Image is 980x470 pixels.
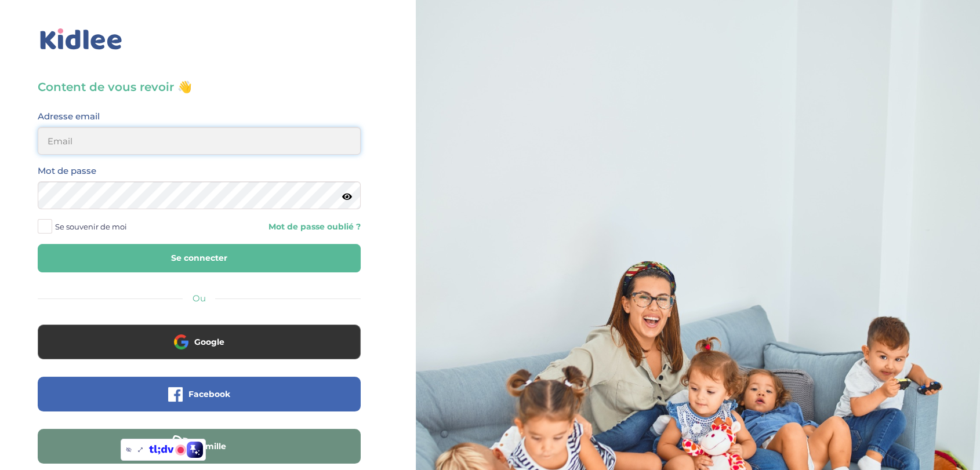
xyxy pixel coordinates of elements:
span: Famille [195,440,226,452]
span: Se souvenir de moi [55,219,127,234]
img: logo_kidlee_bleu [38,26,125,53]
a: Famille [38,449,361,460]
h3: Content de vous revoir 👋 [38,79,361,95]
span: Ou [193,293,206,304]
span: Facebook [188,388,230,400]
span: Google [194,336,224,348]
button: Google [38,325,361,359]
button: Facebook [38,377,361,411]
button: Famille [38,429,361,464]
img: facebook.png [168,387,183,402]
label: Adresse email [38,109,100,124]
a: Google [38,344,361,355]
a: Mot de passe oublié ? [208,221,360,232]
a: Facebook [38,396,361,407]
button: Se connecter [38,244,361,272]
img: google.png [174,334,188,349]
input: Email [38,127,361,155]
label: Mot de passe [38,163,96,178]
